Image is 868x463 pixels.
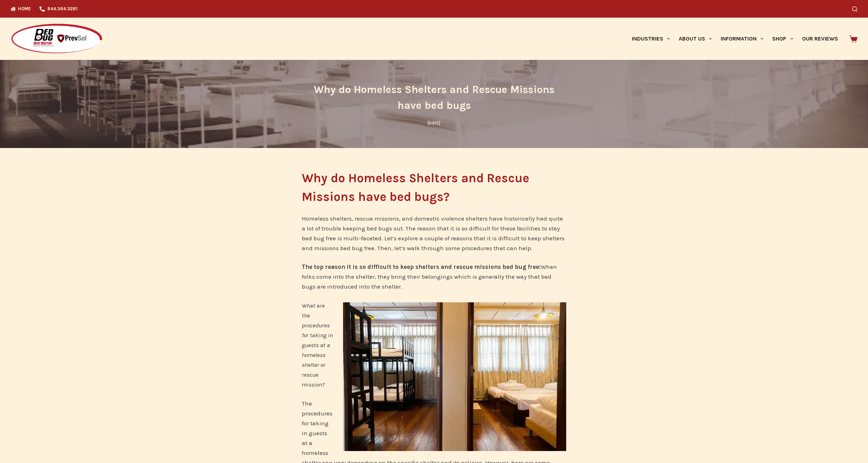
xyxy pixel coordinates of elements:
[343,302,566,451] img: A photograph of Homeless Shelters and Rescue Missions.
[302,302,333,388] em: What are the procedures for taking in guests at a homeless shelter or rescue mission?
[11,23,103,55] img: Prevsol/Bed Bug Heat Doctor
[674,18,716,60] a: About Us
[302,82,566,113] h1: Why do Homeless Shelters and Rescue Missions have bed bugs
[302,262,566,291] p: When folks come into the shelter, they bring their belongings which is generally the way that bed...
[627,18,842,60] nav: Primary
[302,169,566,206] h2: Why do Homeless Shelters and Rescue Missions have bed bugs?
[627,18,674,60] a: Industries
[797,18,842,60] a: Our Reviews
[428,121,440,125] time: [DATE]
[716,18,768,60] a: Information
[302,263,541,270] strong: The top reason it is so difficult to keep shelters and rescue missions bed bug free:
[768,18,797,60] a: Shop
[302,214,566,253] p: Homeless shelters, rescue missions, and domestic violence shelters have historically had quite a ...
[852,6,857,12] button: Search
